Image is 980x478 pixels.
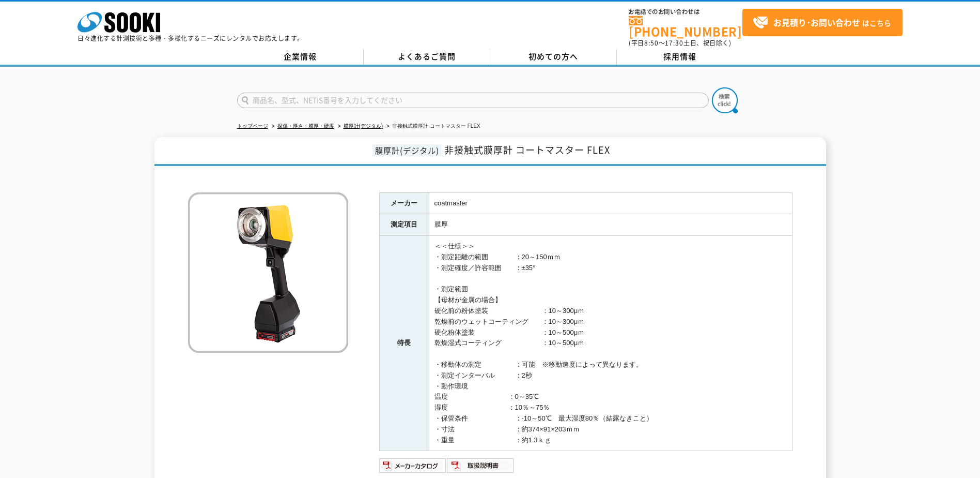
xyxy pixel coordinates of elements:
a: 膜厚計(デジタル) [344,123,383,129]
a: 初めての方へ [490,49,617,65]
a: トップページ [237,123,268,129]
td: ＜＜仕様＞＞ ・測定距離の範囲 ：20～150ｍｍ ・測定確度／許容範囲 ：±35° ・測定範囲 【母材が金属の場合】 硬化前の粉体塗装 ：10～300μｍ 乾燥前のウェットコーティング ：10... [429,236,792,451]
img: btn_search.png [712,87,738,113]
strong: お見積り･お問い合わせ [773,16,860,28]
span: お電話でのお問い合わせは [629,9,742,15]
input: 商品名、型式、NETIS番号を入力してください [237,93,709,108]
a: よくあるご質問 [364,49,490,65]
th: 特長 [379,236,429,451]
a: 企業情報 [237,49,364,65]
a: 取扱説明書 [447,465,515,472]
span: はこちら [753,15,891,31]
img: 取扱説明書 [447,457,515,474]
th: メーカー [379,192,429,214]
th: 測定項目 [379,214,429,236]
a: [PHONE_NUMBER] [629,16,742,37]
li: 非接触式膜厚計 コートマスター FLEX [384,121,480,132]
img: メーカーカタログ [379,457,447,474]
a: 探傷・厚さ・膜厚・硬度 [277,123,334,129]
a: お見積り･お問い合わせはこちら [742,9,903,36]
span: 膜厚計(デジタル) [372,144,442,156]
p: 日々進化する計測技術と多種・多様化するニーズにレンタルでお応えします。 [77,35,304,41]
span: 17:30 [665,38,683,48]
td: 膜厚 [429,214,792,236]
a: 採用情報 [617,49,743,65]
span: 8:50 [644,38,659,48]
td: coatmaster [429,192,792,214]
a: メーカーカタログ [379,465,447,472]
span: 初めての方へ [528,51,578,62]
span: (平日 ～ 土日、祝日除く) [629,38,731,48]
img: 非接触式膜厚計 コートマスター FLEX [188,192,348,353]
span: 非接触式膜厚計 コートマスター FLEX [444,143,610,157]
